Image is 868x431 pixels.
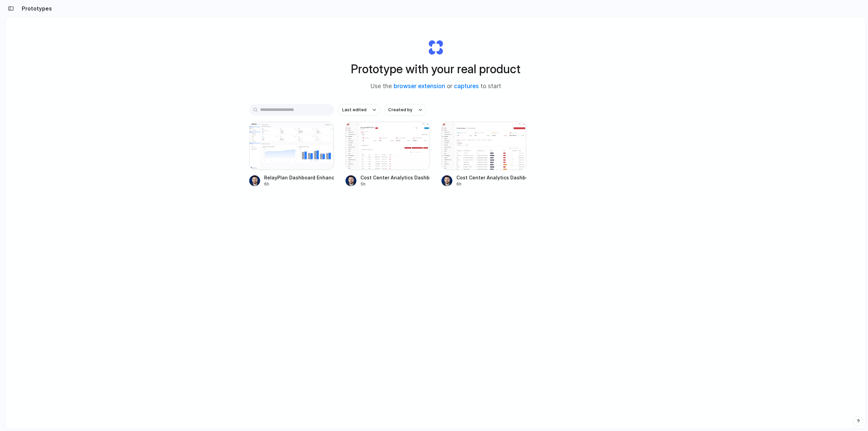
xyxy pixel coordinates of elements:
[351,60,520,78] h1: Prototype with your real product
[384,104,426,116] button: Created by
[371,82,501,91] span: Use the or to start
[19,4,52,13] h2: Prototypes
[394,83,445,90] a: browser extension
[342,106,367,113] span: Last edited
[264,181,334,187] div: 6h
[249,122,334,187] a: RelayPlan Dashboard EnhancementsRelayPlan Dashboard Enhancements6h
[360,174,430,181] div: Cost Center Analytics Dashboard
[360,181,430,187] div: 5h
[264,174,334,181] div: RelayPlan Dashboard Enhancements
[456,174,526,181] div: Cost Center Analytics Dashboard
[456,181,526,187] div: 6h
[338,104,380,116] button: Last edited
[441,122,526,187] a: Cost Center Analytics DashboardCost Center Analytics Dashboard6h
[454,83,479,90] a: captures
[388,106,412,113] span: Created by
[346,122,430,187] a: Cost Center Analytics DashboardCost Center Analytics Dashboard5h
